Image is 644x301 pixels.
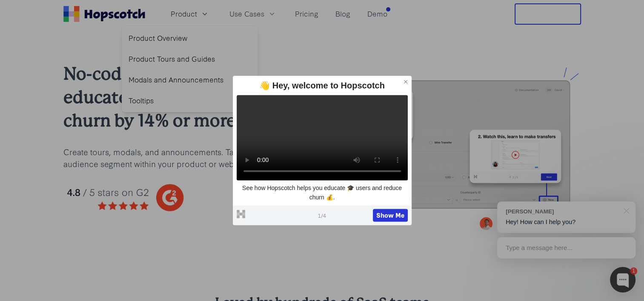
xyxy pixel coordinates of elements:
a: Modals and Announcements [125,71,255,88]
img: Mark Spera [480,217,492,230]
a: Pricing [292,7,322,21]
a: Demo [364,7,391,21]
div: [PERSON_NAME] [506,207,618,216]
p: Hey! How can I help you? [506,218,627,227]
div: 1 [630,267,637,275]
span: 1 / 4 [318,211,326,219]
button: Product [166,7,214,21]
button: Free Trial [515,3,581,25]
a: Product Tours and Guides [125,50,255,68]
div: Type a message here... [497,237,635,258]
a: Blog [332,7,354,21]
a: Product Overview [125,29,255,47]
a: Home [63,6,145,22]
img: hopscotch product tours for saas businesses [290,67,581,221]
p: See how Hopscotch helps you educate 🎓 users and reduce churn 💰. [237,184,408,202]
span: Use Cases [229,9,264,19]
button: Use Cases [224,7,281,21]
button: Show Me [373,209,408,222]
h2: No-code product tours: educate users & reduce churn by 14% or more [63,62,263,132]
div: 👋 Hey, welcome to Hopscotch [237,80,408,91]
p: Create tours, modals, and announcements. Target any audience segment within your product or website. [63,146,263,170]
img: hopscotch g2 [63,180,263,216]
span: Product [171,9,197,19]
a: Tooltips [125,92,255,109]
